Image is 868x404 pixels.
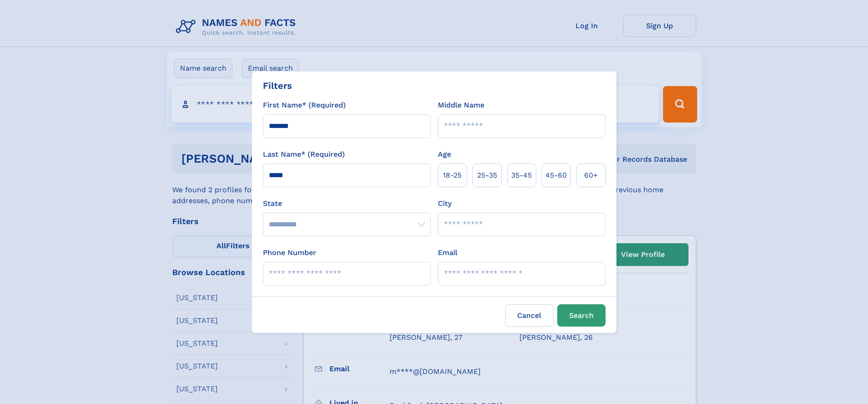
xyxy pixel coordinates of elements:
label: City [438,198,452,209]
label: Email [438,247,457,258]
label: Age [438,149,451,160]
label: Last Name* (Required) [263,149,345,160]
label: Phone Number [263,247,316,258]
span: 18‑25 [443,170,462,181]
div: Filters [263,79,292,92]
span: 45‑60 [545,170,567,181]
span: 35‑45 [511,170,532,181]
button: Search [557,304,606,327]
label: State [263,198,431,209]
span: 60+ [584,170,598,181]
span: 25‑35 [477,170,497,181]
label: First Name* (Required) [263,100,346,111]
label: Middle Name [438,100,484,111]
label: Cancel [505,304,554,327]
